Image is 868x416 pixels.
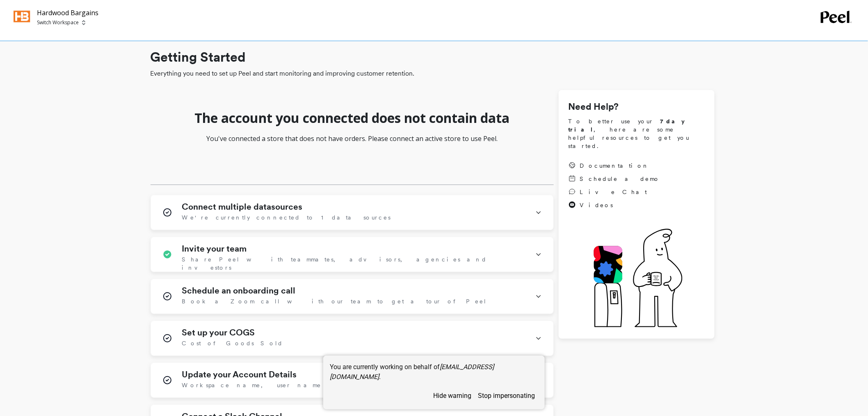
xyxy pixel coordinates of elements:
h1: Connect multiple datasources [182,202,303,212]
span: Workspace name, user name and password [182,381,411,389]
a: Schedule a demo [569,175,660,183]
button: hide warning [430,388,475,403]
h1: Schedule an onboarding call [182,286,296,296]
span: Everything you need to set up Peel and start monitoring and improving customer retention. [151,69,715,79]
h1: Update your Account Details [182,370,297,379]
span: Book a Zoom call with our team to get a tour of Peel [182,297,487,305]
span: To better use your , here are some helpful resources to get you started. [569,117,705,150]
span: Live Chat [580,188,647,196]
a: Documentation [569,162,660,170]
h1: Set up your COGS [182,328,255,337]
h1: The account you connected does not contain data [194,110,509,126]
p: Switch Workspace [37,19,79,26]
strong: 7 day trial [569,118,692,133]
span: Schedule a demo [580,175,660,183]
span: Documentation [580,162,650,170]
h1: Invite your team [182,244,247,254]
span: Videos [580,201,613,209]
button: stop impersonating [475,388,538,403]
div: You are currently working on behalf of . [330,362,538,388]
h1: Getting Started [151,47,715,67]
span: Share Peel with teammates, advisors, agencies and investors [182,255,525,272]
img: picker [82,19,85,26]
p: Hardwood Bargains [37,8,98,18]
p: You've connected a store that does not have orders. Please connect an active store to use Peel. [151,134,554,143]
a: Videos [569,201,660,209]
h1: Need Help? [569,100,705,114]
img: Team Profile [13,8,30,25]
span: Cost of Goods Sold [182,339,283,347]
span: We're currently connected to 1 data sources [182,213,391,222]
